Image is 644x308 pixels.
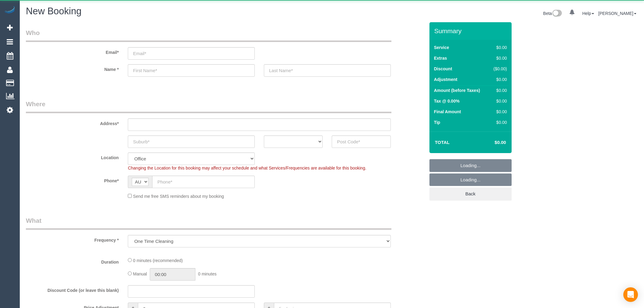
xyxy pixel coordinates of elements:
[543,11,562,16] a: Beta
[21,176,123,184] label: Phone*
[21,285,123,293] label: Discount Code (or leave this blank)
[26,6,82,16] span: New Booking
[491,55,507,61] div: $0.00
[491,44,507,51] div: $0.00
[434,44,449,51] label: Service
[21,152,123,161] label: Location
[332,135,390,148] input: Post Code*
[128,135,255,148] input: Suburb*
[434,119,440,125] label: Tip
[128,47,255,60] input: Email*
[133,194,224,199] span: Send me free SMS reminders about my booking
[26,100,391,113] legend: Where
[429,187,512,200] a: Back
[152,176,255,188] input: Phone*
[476,140,506,145] h4: $0.00
[26,28,391,42] legend: Who
[434,98,460,104] label: Tax @ 0.00%
[434,87,480,93] label: Amount (before Taxes)
[552,10,562,18] img: New interface
[133,258,183,263] span: 0 minutes (recommended)
[128,166,366,170] span: Changing the Location for this booking may affect your schedule and what Services/Frequencies are...
[21,235,123,243] label: Frequency *
[21,64,123,72] label: Name *
[435,140,450,145] strong: Total
[21,118,123,127] label: Address*
[434,55,447,61] label: Extras
[434,109,461,115] label: Final Amount
[491,66,507,72] div: ($0.00)
[582,11,594,16] a: Help
[491,98,507,104] div: $0.00
[264,64,391,77] input: Last Name*
[491,119,507,125] div: $0.00
[434,27,509,34] h3: Summary
[21,47,123,55] label: Email*
[4,6,16,15] img: Automaid Logo
[491,109,507,115] div: $0.00
[598,11,636,16] a: [PERSON_NAME]
[434,76,457,82] label: Adjustment
[623,287,638,302] div: Open Intercom Messenger
[128,64,255,77] input: First Name*
[133,271,147,276] span: Manual
[21,257,123,265] label: Duration
[434,66,452,72] label: Discount
[198,271,217,276] span: 0 minutes
[491,87,507,93] div: $0.00
[26,216,391,230] legend: What
[491,76,507,82] div: $0.00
